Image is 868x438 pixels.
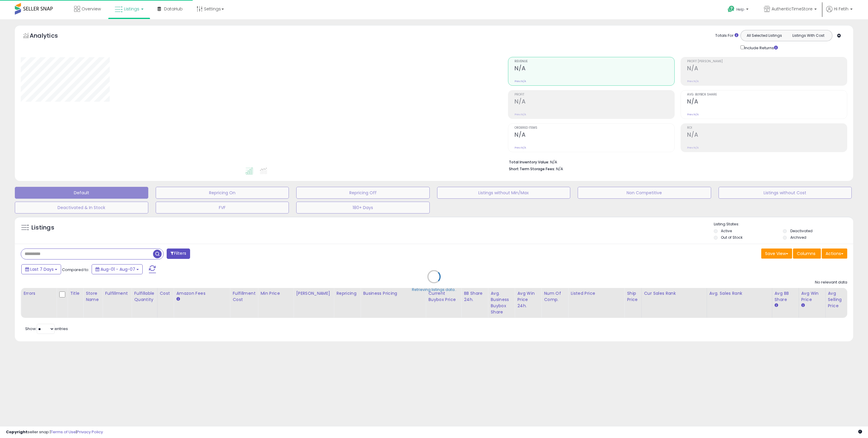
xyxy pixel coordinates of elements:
[736,7,744,12] span: Help
[15,202,148,214] button: Deactivated & In Stock
[687,93,847,96] span: Avg. Buybox Share
[515,98,674,106] h2: N/A
[687,65,847,73] h2: N/A
[515,60,674,63] span: Revenue
[509,166,555,171] b: Short Term Storage Fees:
[687,146,699,149] small: Prev: N/A
[515,126,674,130] span: Ordered Items
[296,187,430,199] button: Repricing Off
[772,6,813,12] span: AuthenticTimeStore
[736,44,785,51] div: Include Returns
[437,187,571,199] button: Listings without Min/Max
[164,6,183,12] span: DataHub
[515,113,526,116] small: Prev: N/A
[715,33,738,39] div: Totals For
[727,5,735,13] i: Get Help
[687,79,699,83] small: Prev: N/A
[296,202,430,214] button: 180+ Days
[515,93,674,96] span: Profit
[515,146,526,149] small: Prev: N/A
[719,187,852,199] button: Listings without Cost
[578,187,711,199] button: Non Competitive
[15,187,148,199] button: Default
[687,113,699,116] small: Prev: N/A
[556,166,563,172] span: N/A
[687,98,847,106] h2: N/A
[509,158,843,165] li: N/A
[723,1,754,19] a: Help
[124,6,139,12] span: Listings
[515,131,674,139] h2: N/A
[687,126,847,130] span: ROI
[786,32,830,39] button: Listings With Cost
[742,32,786,39] button: All Selected Listings
[826,6,853,19] a: Hi Fetih
[687,131,847,139] h2: N/A
[412,287,456,292] div: Retrieving listings data..
[156,202,289,214] button: FVF
[30,31,69,41] h5: Analytics
[156,187,289,199] button: Repricing On
[687,60,847,63] span: Profit [PERSON_NAME]
[82,6,101,12] span: Overview
[515,65,674,73] h2: N/A
[834,6,848,12] span: Hi Fetih
[509,160,549,165] b: Total Inventory Value:
[515,79,526,83] small: Prev: N/A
